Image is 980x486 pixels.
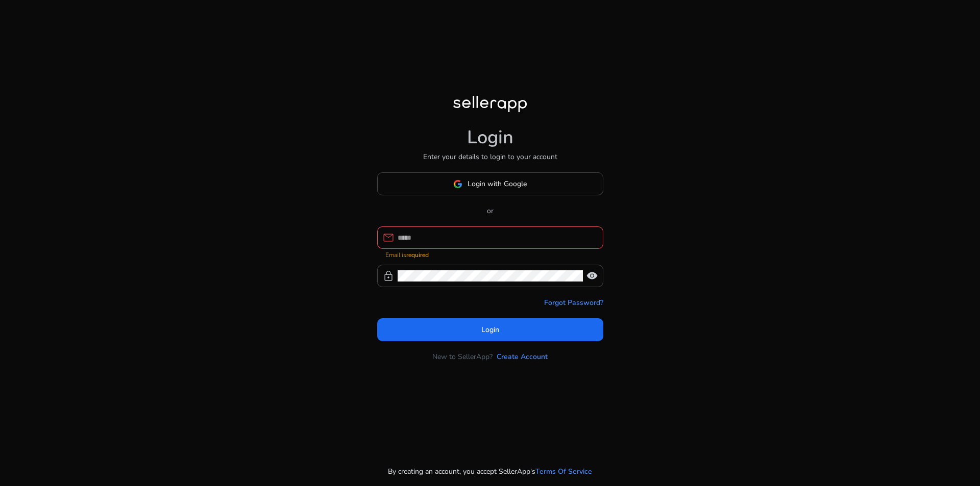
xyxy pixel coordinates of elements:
a: Forgot Password? [544,297,603,308]
p: Enter your details to login to your account [423,151,557,162]
span: Login [481,324,499,335]
mat-error: Email is [385,249,595,260]
p: New to SellerApp? [432,351,493,362]
span: mail [382,232,395,244]
span: visibility [586,270,598,282]
span: Login with Google [468,178,527,189]
button: Login [377,318,603,341]
span: lock [382,270,395,282]
h1: Login [467,126,513,148]
a: Create Account [497,351,548,362]
p: or [377,206,603,216]
strong: required [406,251,429,259]
img: google-logo.svg [453,180,462,189]
button: Login with Google [377,172,603,195]
a: Terms Of Service [535,466,592,477]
